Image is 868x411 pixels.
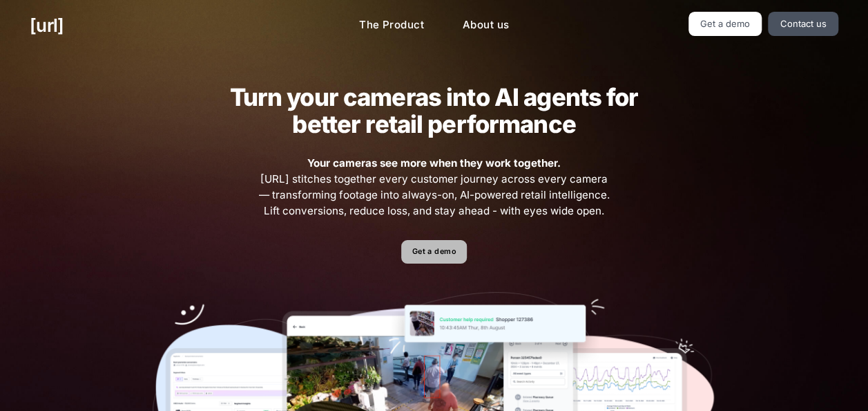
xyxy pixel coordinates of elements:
a: Get a demo [401,240,467,264]
h2: Turn your cameras into AI agents for better retail performance [208,84,659,138]
a: Get a demo [688,12,762,36]
span: [URL] stitches together every customer journey across every camera — transforming footage into al... [257,156,612,219]
a: The Product [348,12,435,39]
a: Contact us [768,12,838,36]
strong: Your cameras see more when they work together. [307,156,561,170]
a: About us [452,12,520,39]
a: [URL] [30,12,64,39]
